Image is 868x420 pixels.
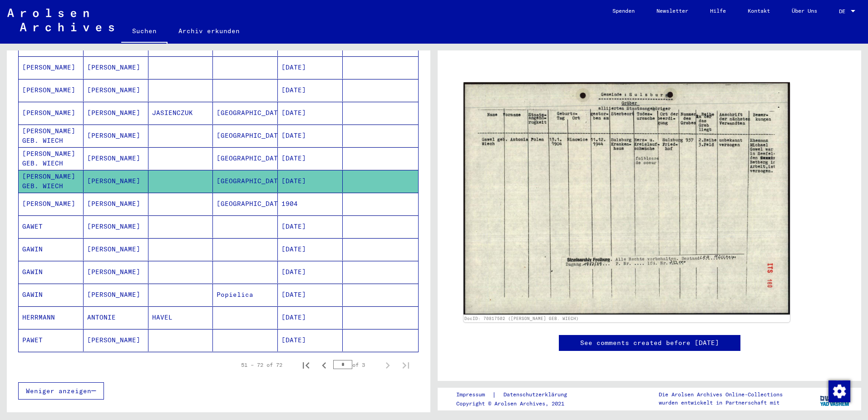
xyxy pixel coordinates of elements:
mat-cell: [PERSON_NAME] [84,102,148,124]
a: DocID: 70817502 ([PERSON_NAME] GEB. WIECH) [464,316,579,321]
img: yv_logo.png [818,387,852,410]
mat-cell: [DATE] [278,102,343,124]
p: Die Arolsen Archives Online-Collections [659,390,783,399]
a: See comments created before [DATE] [580,338,719,348]
mat-cell: [DATE] [278,329,343,351]
p: wurden entwickelt in Partnerschaft mit [659,399,783,407]
mat-cell: [GEOGRAPHIC_DATA] [213,170,278,192]
mat-cell: GAWIN [19,284,84,306]
mat-cell: [GEOGRAPHIC_DATA] [213,193,278,215]
mat-cell: [PERSON_NAME] [84,56,148,79]
mat-cell: [PERSON_NAME] [84,215,148,238]
mat-cell: [PERSON_NAME] [84,284,148,306]
mat-cell: [GEOGRAPHIC_DATA] [213,147,278,170]
div: Zustimmung ändern [828,380,850,402]
mat-cell: [DATE] [278,147,343,170]
mat-cell: [PERSON_NAME] [84,170,148,192]
mat-cell: [DATE] [278,170,343,192]
mat-cell: [DATE] [278,56,343,79]
p: Copyright © Arolsen Archives, 2021 [456,400,578,408]
mat-cell: [PERSON_NAME] [84,261,148,283]
a: Suchen [121,20,168,44]
div: | [456,390,578,400]
mat-cell: [DATE] [278,261,343,283]
mat-cell: [PERSON_NAME] GEB. WIECH [19,125,84,147]
mat-cell: [GEOGRAPHIC_DATA] [213,125,278,147]
div: 51 – 72 of 72 [241,361,282,369]
mat-cell: [DATE] [278,306,343,329]
mat-cell: GAWIN [19,238,84,260]
button: Weniger anzeigen [18,382,104,400]
mat-cell: PAWET [19,329,84,351]
div: of 3 [333,360,379,369]
mat-cell: [PERSON_NAME] [84,238,148,260]
mat-cell: [PERSON_NAME] GEB. WIECH [19,170,84,192]
img: Arolsen_neg.svg [7,9,114,31]
span: DE [839,8,849,15]
mat-cell: [PERSON_NAME] [19,193,84,215]
a: Archiv erkunden [168,20,251,42]
button: First page [297,356,315,374]
mat-cell: 1904 [278,193,343,215]
mat-cell: [DATE] [278,79,343,101]
mat-cell: [DATE] [278,284,343,306]
button: Previous page [315,356,333,374]
mat-cell: [PERSON_NAME] [19,102,84,124]
mat-cell: ANTONIE [84,306,148,329]
mat-cell: [PERSON_NAME] [19,56,84,79]
a: Datenschutzerklärung [496,390,578,400]
mat-cell: [PERSON_NAME] [84,193,148,215]
button: Next page [379,356,397,374]
img: 001.jpg [464,82,790,315]
mat-cell: [DATE] [278,215,343,238]
mat-cell: [GEOGRAPHIC_DATA] [213,102,278,124]
mat-cell: [DATE] [278,238,343,260]
mat-cell: GAWIN [19,261,84,283]
mat-cell: HAVEL [148,306,213,329]
mat-cell: [PERSON_NAME] [84,79,148,101]
mat-cell: Popielica [213,284,278,306]
mat-cell: JASIENCZUK [148,102,213,124]
mat-cell: [PERSON_NAME] [84,329,148,351]
mat-cell: [PERSON_NAME] [84,147,148,170]
mat-cell: [DATE] [278,125,343,147]
mat-cell: [PERSON_NAME] [84,125,148,147]
button: Last page [397,356,415,374]
span: Weniger anzeigen [26,387,91,395]
mat-cell: [PERSON_NAME] GEB. WIECH [19,147,84,170]
mat-cell: [PERSON_NAME] [19,79,84,101]
img: Zustimmung ändern [829,380,850,402]
mat-cell: GAWET [19,215,84,238]
a: Impressum [456,390,492,400]
mat-cell: HERRMANN [19,306,84,329]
